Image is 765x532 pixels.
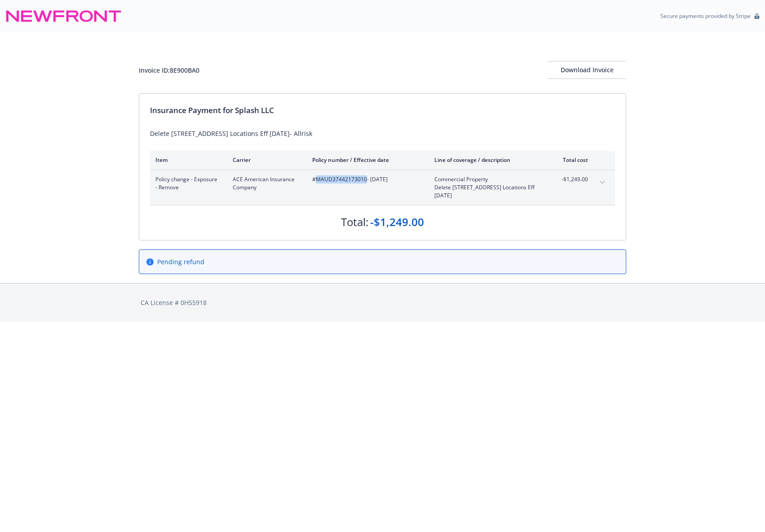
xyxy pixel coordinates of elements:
[233,175,298,192] span: ACE American Insurance Company
[150,105,615,116] div: Insurance Payment for Splash LLC
[155,175,218,192] span: Policy change - Exposure - Remove
[554,175,588,183] span: -$1,249.00
[548,61,626,78] div: Download Invoice
[141,298,624,307] div: CA License # 0H55918
[434,175,540,200] span: Commercial PropertyDelete [STREET_ADDRESS] Locations Eff [DATE]
[434,175,540,183] span: Commercial Property
[434,156,540,164] div: Line of coverage / description
[554,156,588,164] div: Total cost
[233,156,298,164] div: Carrier
[370,214,424,230] div: -$1,249.00
[155,156,218,164] div: Item
[139,65,199,75] div: Invoice ID: 8E900BA0
[150,170,615,205] div: Policy change - Exposure - RemoveACE American Insurance Company#MAUD37442173010- [DATE]Commercial...
[341,214,368,230] div: Total:
[660,12,751,20] p: Secure payments provided by Stripe
[595,175,610,190] button: expand content
[157,257,204,266] span: Pending refund
[548,61,626,79] button: Download Invoice
[150,129,615,138] div: Delete [STREET_ADDRESS] Locations Eff [DATE]- Allrisk
[312,156,420,164] div: Policy number / Effective date
[434,183,540,200] span: Delete [STREET_ADDRESS] Locations Eff [DATE]
[312,175,420,183] span: #MAUD37442173010 - [DATE]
